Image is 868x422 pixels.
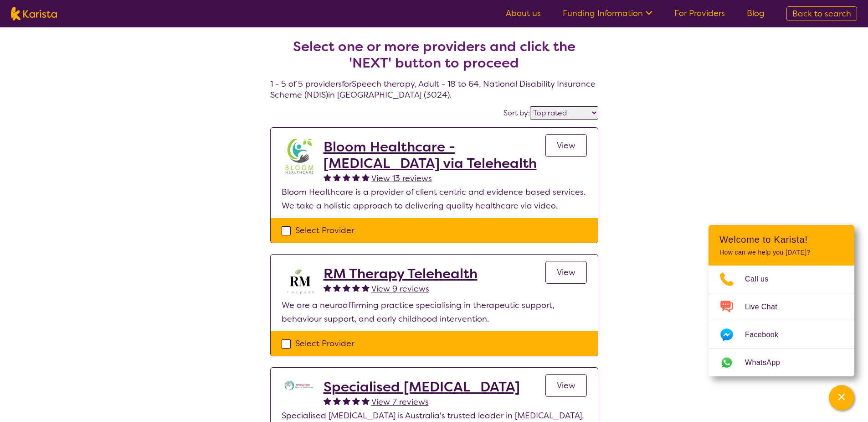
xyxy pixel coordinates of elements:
[745,328,789,342] span: Facebook
[324,379,520,395] a: Specialised [MEDICAL_DATA]
[371,283,429,294] span: View 9 reviews
[792,8,851,19] span: Back to search
[371,173,432,184] span: View 13 reviews
[333,397,341,405] img: fullstar
[362,284,370,292] img: fullstar
[786,6,857,21] a: Back to search
[11,7,57,21] img: Karista logo
[506,8,541,19] a: About us
[545,374,587,397] a: View
[709,266,854,376] ul: Choose channel
[343,173,350,181] img: fullstar
[343,397,350,405] img: fullstar
[747,8,765,19] a: Blog
[324,284,331,292] img: fullstar
[719,249,843,256] p: How can we help you [DATE]?
[324,139,545,172] a: Bloom Healthcare - [MEDICAL_DATA] via Telehealth
[282,266,318,298] img: b3hjthhf71fnbidirs13.png
[282,379,318,392] img: tc7lufxpovpqcirzzyzq.png
[352,173,360,181] img: fullstar
[371,282,429,296] a: View 9 reviews
[282,139,318,175] img: zwiibkx12ktnkwfsqv1p.jpg
[371,396,429,407] span: View 7 reviews
[281,38,587,71] h2: Select one or more providers and click the 'NEXT' button to proceed
[333,173,341,181] img: fullstar
[745,356,791,370] span: WhatsApp
[362,397,370,405] img: fullstar
[282,298,587,326] p: We are a neuroaffirming practice specialising in therapeutic support, behaviour support, and earl...
[333,284,341,292] img: fullstar
[362,173,370,181] img: fullstar
[719,234,843,245] h2: Welcome to Karista!
[563,8,652,19] a: Funding Information
[371,172,432,185] a: View 13 reviews
[829,385,854,411] button: Channel Menu
[270,16,598,100] h4: 1 - 5 of 5 providers for Speech therapy , Adult - 18 to 64 , National Disability Insurance Scheme...
[503,108,530,118] label: Sort by:
[343,284,350,292] img: fullstar
[282,185,587,213] p: Bloom Healthcare is a provider of client centric and evidence based services. We take a holistic ...
[371,395,429,409] a: View 7 reviews
[674,8,725,19] a: For Providers
[709,349,854,376] a: Web link opens in a new tab.
[545,134,587,157] a: View
[745,300,788,314] span: Live Chat
[545,261,587,284] a: View
[557,267,575,278] span: View
[745,272,780,286] span: Call us
[324,173,331,181] img: fullstar
[557,380,575,391] span: View
[324,266,478,282] a: RM Therapy Telehealth
[557,140,575,151] span: View
[352,397,360,405] img: fullstar
[324,397,331,405] img: fullstar
[352,284,360,292] img: fullstar
[709,225,854,376] div: Channel Menu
